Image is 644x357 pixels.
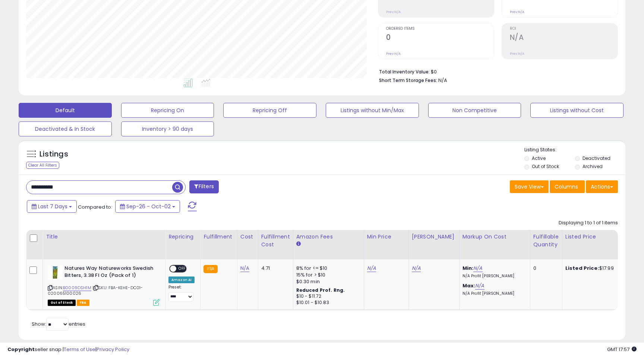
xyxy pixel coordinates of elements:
[77,300,89,306] span: FBA
[532,155,546,161] label: Active
[379,67,612,76] li: $0
[386,33,494,43] h2: 0
[48,265,160,305] div: ASIN:
[296,287,345,293] b: Reduced Prof. Rng.
[583,155,610,161] label: Deactivated
[555,183,578,190] span: Columns
[296,233,361,241] div: Amazon Fees
[475,282,484,290] a: N/A
[510,180,549,193] button: Save View
[97,346,129,353] a: Privacy Policy
[463,291,524,296] p: N/A Profit [PERSON_NAME]
[63,285,91,291] a: B0009DSH1M
[463,274,524,279] p: N/A Profit [PERSON_NAME]
[463,233,527,241] div: Markup on Cost
[559,219,618,227] div: Displaying 1 to 1 of 1 items
[26,162,59,169] div: Clear All Filters
[296,272,358,278] div: 15% for > $10
[168,277,195,283] div: Amazon AI
[586,180,618,193] button: Actions
[240,265,249,272] a: N/A
[121,103,214,118] button: Repricing On
[38,203,67,210] span: Last 7 Days
[510,33,618,43] h2: N/A
[379,69,430,75] b: Total Inventory Value:
[168,233,197,241] div: Repricing
[203,265,217,273] small: FBA
[168,285,195,301] div: Preset:
[386,10,401,14] small: Prev: N/A
[126,203,171,210] span: Sep-26 - Oct-02
[412,233,456,241] div: [PERSON_NAME]
[583,163,603,170] label: Archived
[64,346,95,353] a: Terms of Use
[510,51,524,56] small: Prev: N/A
[261,233,290,249] div: Fulfillment Cost
[240,233,255,241] div: Cost
[524,146,625,154] p: Listing States:
[48,265,63,280] img: 41R3l4+0MVL._SL40_.jpg
[326,103,419,118] button: Listings without Min/Max
[412,265,421,272] a: N/A
[64,265,155,281] b: Natures Way Natureworks Swedish Bitters, 3.38 Fl Oz (Pack of 1)
[261,265,287,272] div: 4.71
[438,77,447,84] span: N/A
[189,180,218,193] button: Filters
[7,346,129,353] div: seller snap | |
[459,230,530,259] th: The percentage added to the cost of goods (COGS) that forms the calculator for Min & Max prices.
[296,293,358,300] div: $10 - $11.72
[379,77,437,83] b: Short Term Storage Fees:
[32,320,85,328] span: Show: entries
[78,203,112,211] span: Compared to:
[121,121,214,136] button: Inventory > 90 days
[565,233,630,241] div: Listed Price
[27,200,77,213] button: Last 7 Days
[530,103,624,118] button: Listings without Cost
[296,278,358,285] div: $0.30 min
[565,265,627,272] div: $17.99
[115,200,180,213] button: Sep-26 - Oct-02
[296,300,358,306] div: $10.01 - $10.83
[386,51,401,56] small: Prev: N/A
[510,27,618,31] span: ROI
[565,265,599,272] b: Listed Price:
[533,233,559,249] div: Fulfillable Quantity
[533,265,556,272] div: 0
[203,233,234,241] div: Fulfillment
[7,346,35,353] strong: Copyright
[510,10,524,14] small: Prev: N/A
[296,265,358,272] div: 8% for <= $10
[19,103,112,118] button: Default
[367,233,405,241] div: Min Price
[19,121,112,136] button: Deactivated & In Stock
[607,346,637,353] span: 2025-10-10 17:57 GMT
[40,149,68,159] h5: Listings
[48,285,143,296] span: | SKU: FBA-KEHE-DC01-020065100026
[386,27,494,31] span: Ordered Items
[550,180,585,193] button: Columns
[473,265,482,272] a: N/A
[176,266,188,272] span: OFF
[532,163,559,170] label: Out of Stock
[367,265,376,272] a: N/A
[48,300,76,306] span: All listings that are currently out of stock and unavailable for purchase on Amazon
[223,103,316,118] button: Repricing Off
[428,103,521,118] button: Non Competitive
[46,233,162,241] div: Title
[296,241,301,247] small: Amazon Fees.
[463,265,474,272] b: Min:
[463,282,476,289] b: Max:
